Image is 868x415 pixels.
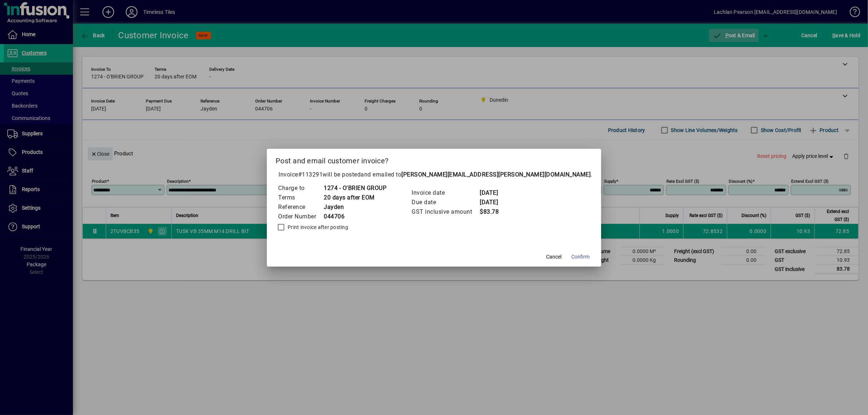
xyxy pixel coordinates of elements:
td: GST inclusive amount [411,207,479,217]
span: and emailed to [361,171,591,178]
b: [PERSON_NAME][EMAIL_ADDRESS][PERSON_NAME][DOMAIN_NAME] [401,171,591,178]
td: 20 days after EOM [323,193,386,202]
td: $83.78 [479,207,509,217]
td: 1274 - O'BRIEN GROUP [323,183,386,193]
button: Cancel [542,251,565,264]
td: Invoice date [411,188,479,198]
td: [DATE] [479,198,509,207]
span: Cancel [546,253,561,261]
td: [DATE] [479,188,509,198]
td: Due date [411,198,479,207]
td: Terms [278,193,323,202]
h2: Post and email customer invoice? [267,149,601,170]
p: Invoice will be posted . [276,170,592,179]
label: Print invoice after posting [286,224,348,231]
td: Jayden [323,202,386,212]
span: #113291 [298,171,323,178]
button: Confirm [568,251,592,264]
td: 044706 [323,212,386,221]
td: Charge to [278,183,323,193]
td: Order Number [278,212,323,221]
td: Reference [278,202,323,212]
span: Confirm [571,253,589,261]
